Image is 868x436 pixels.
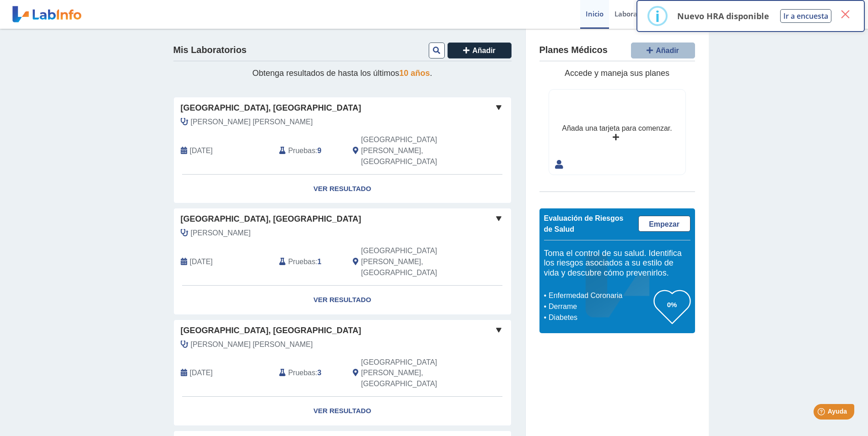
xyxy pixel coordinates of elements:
span: 2025-07-31 [190,256,213,267]
h4: Planes Médicos [539,45,608,56]
b: 9 [318,147,322,154]
span: Obtenga resultados de hasta los últimos . [252,69,432,78]
h4: Mis Laboratorios [173,45,247,56]
a: Empezar [638,216,690,232]
div: : [272,357,346,390]
span: [GEOGRAPHIC_DATA], [GEOGRAPHIC_DATA] [181,102,361,114]
span: Vargas Rivera, Efrain [191,339,313,350]
span: [GEOGRAPHIC_DATA], [GEOGRAPHIC_DATA] [181,324,361,337]
h5: Toma el control de su salud. Identifica los riesgos asociados a su estilo de vida y descubre cómo... [544,249,690,278]
a: Ver Resultado [174,175,511,203]
div: Añada una tarjeta para comenzar. [562,123,672,134]
button: Ir a encuesta [780,9,831,23]
button: Close this dialog [837,6,853,22]
a: Ver Resultado [174,397,511,425]
span: 10 años [399,69,430,78]
span: San Juan, PR [361,357,462,390]
iframe: Help widget launcher [787,400,858,426]
div: : [272,134,346,167]
span: 2024-08-29 [190,367,213,378]
span: Vargas Rivera, Efrain [191,117,313,128]
span: Accede y maneja sus planes [565,69,669,78]
span: 2025-09-17 [190,145,213,156]
b: 3 [318,369,322,377]
span: San Juan, PR [361,134,462,167]
span: [GEOGRAPHIC_DATA], [GEOGRAPHIC_DATA] [181,213,361,225]
button: Añadir [631,43,695,58]
span: Añadir [472,47,496,54]
div: : [272,245,346,278]
span: Empezar [649,220,679,228]
span: San Juan, PR [361,245,462,278]
p: Nuevo HRA disponible [677,11,769,21]
li: Derrame [546,301,654,312]
button: Añadir [447,43,512,58]
li: Enfermedad Coronaria [546,290,654,301]
b: 1 [318,258,322,266]
span: Pruebas [288,367,315,378]
a: Ver Resultado [174,286,511,314]
span: Añadir [656,47,679,54]
div: i [655,8,660,24]
span: Pruebas [288,256,315,267]
h3: 0% [654,299,690,310]
span: Piquer Merino, Pedro [191,228,251,239]
li: Diabetes [546,312,654,323]
span: Pruebas [288,145,315,156]
span: Evaluación de Riesgos de Salud [544,214,624,233]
